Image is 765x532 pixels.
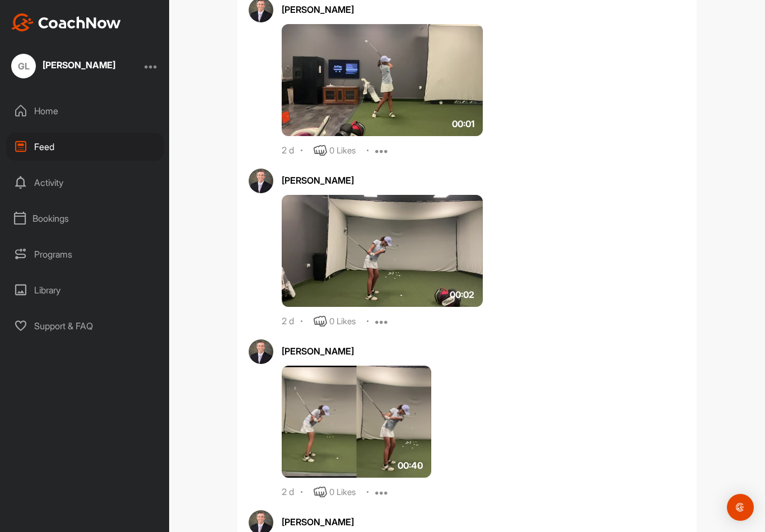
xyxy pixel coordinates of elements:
img: media [282,24,483,136]
img: media [282,195,483,307]
div: [PERSON_NAME] [43,60,115,69]
img: avatar [249,169,273,193]
div: Library [6,276,164,304]
span: 00:01 [452,117,474,130]
div: [PERSON_NAME] [282,3,685,16]
div: 2 d [282,487,294,498]
img: avatar [249,339,273,364]
img: media [282,366,431,478]
div: Feed [6,133,164,161]
div: GL [11,54,36,78]
div: Open Intercom Messenger [727,494,754,521]
span: 00:02 [450,288,474,301]
div: 0 Likes [329,315,356,328]
span: 00:40 [398,459,423,472]
div: Activity [6,169,164,197]
div: 2 d [282,145,294,156]
div: 2 d [282,316,294,327]
div: Home [6,97,164,125]
div: [PERSON_NAME] [282,515,685,529]
div: 0 Likes [329,144,356,157]
img: CoachNow [11,13,121,31]
div: Support & FAQ [6,312,164,340]
div: Programs [6,240,164,268]
div: 0 Likes [329,486,356,499]
div: [PERSON_NAME] [282,174,685,187]
div: [PERSON_NAME] [282,344,685,358]
div: Bookings [6,204,164,232]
